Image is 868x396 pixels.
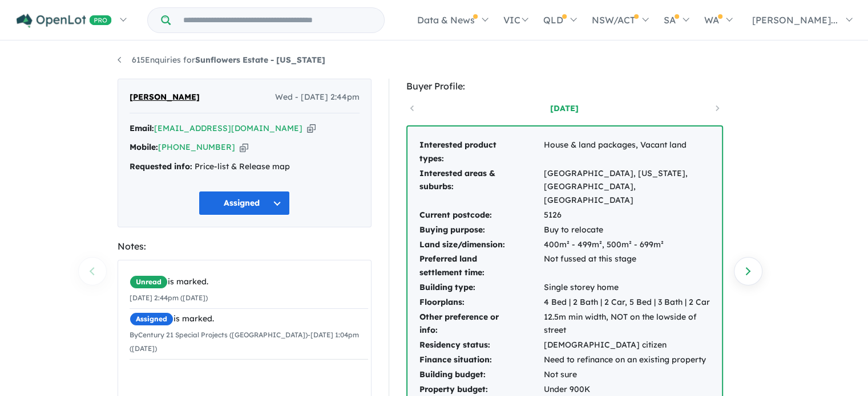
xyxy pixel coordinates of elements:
[118,54,751,67] nav: breadcrumb
[419,368,543,382] td: Building budget:
[419,280,543,295] td: Building type:
[154,123,302,133] a: [EMAIL_ADDRESS][DOMAIN_NAME]
[419,166,543,208] td: Interested areas & suburbs:
[307,123,316,134] button: Copy
[543,252,710,280] td: Not fussed at this stage
[543,138,710,166] td: House & land packages, Vacant land
[130,293,208,302] small: [DATE] 2:44pm ([DATE])
[130,160,360,174] div: Price-list & Release map
[543,368,710,382] td: Not sure
[752,14,838,26] span: [PERSON_NAME]...
[158,142,235,152] a: [PHONE_NUMBER]
[17,14,112,28] img: Openlot PRO Logo White
[406,79,723,94] div: Buyer Profile:
[419,353,543,368] td: Finance situation:
[543,238,710,252] td: 400m² - 499m², 500m² - 699m²
[130,123,154,133] strong: Email:
[130,161,192,172] strong: Requested info:
[543,338,710,353] td: [DEMOGRAPHIC_DATA] citizen
[130,275,368,289] div: is marked.
[419,238,543,252] td: Land size/dimension:
[419,138,543,166] td: Interested product types:
[130,142,158,152] strong: Mobile:
[275,91,360,104] span: Wed - [DATE] 2:44pm
[130,275,168,289] span: Unread
[118,239,372,254] div: Notes:
[543,166,710,208] td: [GEOGRAPHIC_DATA], [US_STATE], [GEOGRAPHIC_DATA], [GEOGRAPHIC_DATA]
[419,252,543,280] td: Preferred land settlement time:
[543,223,710,238] td: Buy to relocate
[419,223,543,238] td: Buying purpose:
[543,280,710,295] td: Single storey home
[199,191,290,215] button: Assigned
[419,310,543,338] td: Other preference or info:
[195,55,325,65] strong: Sunflowers Estate - [US_STATE]
[543,310,710,338] td: 12.5m min width, NOT on the lowside of street
[516,103,613,114] a: [DATE]
[173,8,382,32] input: Try estate name, suburb, builder or developer
[419,208,543,223] td: Current postcode:
[130,91,200,104] span: [PERSON_NAME]
[130,312,368,326] div: is marked.
[543,295,710,310] td: 4 Bed | 2 Bath | 2 Car, 5 Bed | 3 Bath | 2 Car
[130,330,359,353] small: By Century 21 Special Projects ([GEOGRAPHIC_DATA]) - [DATE] 1:04pm ([DATE])
[118,55,325,65] a: 615Enquiries forSunflowers Estate - [US_STATE]
[543,208,710,223] td: 5126
[130,312,173,326] span: Assigned
[240,141,248,153] button: Copy
[419,295,543,310] td: Floorplans:
[543,353,710,368] td: Need to refinance on an existing property
[419,338,543,353] td: Residency status:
